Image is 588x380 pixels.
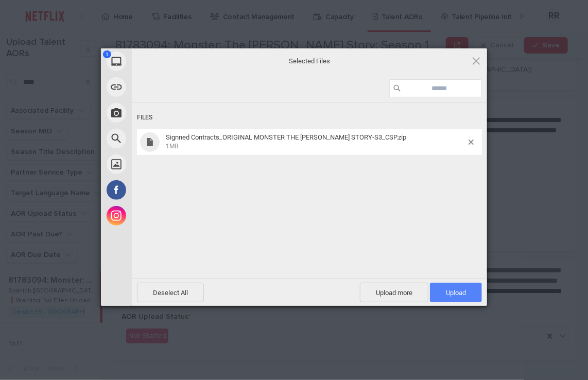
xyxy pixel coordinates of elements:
span: Upload more [360,283,428,302]
span: Deselect All [137,283,204,302]
div: My Device [101,48,224,74]
span: Signned Contracts_ORIGINAL MONSTER THE [PERSON_NAME] STORY-S3_CSP.zip [166,133,406,141]
div: Instagram [101,203,224,229]
span: Signned Contracts_ORIGINAL MONSTER THE ED GEIN STORY-S3_CSP.zip [163,133,469,150]
div: Link (URL) [101,74,224,100]
span: Upload [430,283,482,302]
span: Selected Files [206,57,412,66]
span: Click here or hit ESC to close picker [471,55,482,66]
div: Take Photo [101,100,224,126]
div: Web Search [101,126,224,151]
div: Files [137,108,482,127]
span: Upload [446,289,466,297]
div: Facebook [101,177,224,203]
span: 1 [103,50,111,58]
span: 1MB [166,143,178,150]
div: Unsplash [101,151,224,177]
